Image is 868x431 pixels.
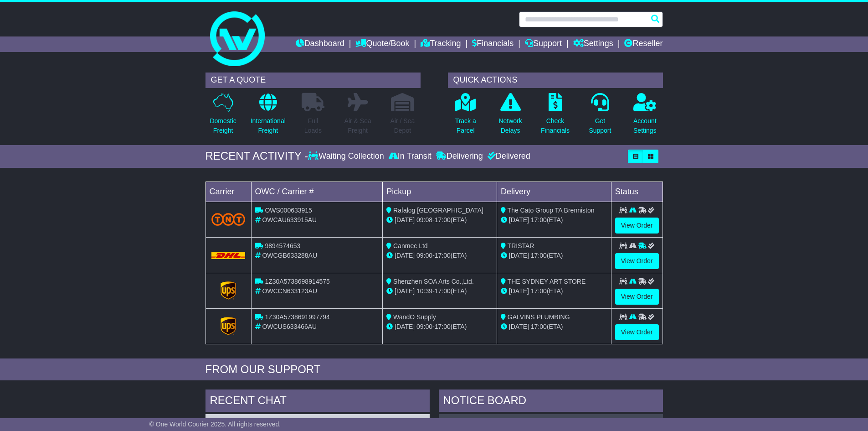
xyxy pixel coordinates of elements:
p: Air & Sea Freight [344,116,371,135]
span: WandO Supply [393,313,436,321]
a: CheckFinancials [540,93,570,140]
p: International Freight [251,116,286,135]
td: OWC / Carrier # [251,182,383,202]
div: GET A QUOTE [205,73,421,88]
div: FROM OUR SUPPORT [205,363,663,376]
span: OWS000633915 [265,207,312,214]
span: OWCCN633123AU [262,287,317,295]
span: [DATE] [395,287,415,295]
span: 17:00 [531,323,547,330]
img: GetCarrierServiceLogo [221,281,236,300]
div: - (ETA) [386,251,493,260]
div: Delivered [485,151,530,161]
span: [DATE] [509,323,529,330]
a: Financials [472,36,514,52]
span: [DATE] [395,216,415,223]
span: OWCAU633915AU [262,216,317,223]
div: In Transit [386,151,434,161]
div: RECENT ACTIVITY - [205,150,308,163]
span: 17:00 [435,323,451,330]
span: THE SYDNEY ART STORE [508,278,586,285]
span: 09:00 [416,323,432,330]
a: AccountSettings [633,93,657,140]
p: Account Settings [633,116,657,135]
div: Delivering [434,151,485,161]
div: RECENT CHAT [205,389,430,414]
a: View Order [615,218,659,234]
a: View Order [615,253,659,269]
span: Rafalog [GEOGRAPHIC_DATA] [393,207,483,214]
a: View Order [615,324,659,340]
span: 09:00 [416,252,432,259]
span: [DATE] [509,252,529,259]
a: Track aParcel [455,93,477,140]
p: Check Financials [541,116,570,135]
span: 17:00 [435,287,451,295]
a: InternationalFreight [250,93,286,140]
td: Carrier [205,182,251,202]
span: The Cato Group TA Brenniston [508,207,595,214]
img: GetCarrierServiceLogo [221,317,236,335]
td: Delivery [497,182,611,202]
a: Reseller [624,36,663,52]
span: GALVINS PLUMBING [508,313,570,321]
p: Get Support [589,116,611,135]
span: 17:00 [435,252,451,259]
span: 17:00 [531,287,547,295]
span: 1Z30A5738698914575 [265,278,329,285]
span: Canmec Ltd [393,242,427,249]
div: - (ETA) [386,215,493,225]
span: [DATE] [395,252,415,259]
span: 17:00 [531,252,547,259]
p: Network Delays [498,116,522,135]
img: TNT_Domestic.png [211,213,246,225]
a: NetworkDelays [498,93,522,140]
div: (ETA) [501,286,607,296]
span: 17:00 [435,216,451,223]
div: (ETA) [501,215,607,225]
span: © One World Courier 2025. All rights reserved. [149,421,281,428]
img: DHL.png [211,252,246,259]
span: 17:00 [531,216,547,223]
a: GetSupport [588,93,611,140]
p: Full Loads [302,116,324,135]
a: View Order [615,289,659,305]
div: Waiting Collection [308,151,386,161]
span: 1Z30A5738691997794 [265,313,329,321]
a: Settings [573,36,613,52]
span: [DATE] [509,287,529,295]
div: (ETA) [501,251,607,260]
div: NOTICE BOARD [439,389,663,414]
td: Pickup [383,182,497,202]
span: 9894574653 [265,242,300,249]
div: - (ETA) [386,322,493,332]
span: 09:08 [416,216,432,223]
p: Track a Parcel [455,116,476,135]
span: Shenzhen SOA Arts Co.,Ltd. [393,278,474,285]
span: OWCGB633288AU [262,252,317,259]
td: Status [611,182,663,202]
div: - (ETA) [386,286,493,296]
p: Air / Sea Depot [390,116,415,135]
p: Domestic Freight [210,116,236,135]
a: Tracking [421,36,461,52]
div: (ETA) [501,322,607,332]
span: TRISTAR [508,242,534,249]
div: QUICK ACTIONS [448,73,663,88]
a: Support [525,36,562,52]
a: DomesticFreight [209,93,236,140]
span: [DATE] [395,323,415,330]
a: Quote/Book [355,36,409,52]
a: Dashboard [296,36,344,52]
span: 10:39 [416,287,432,295]
span: OWCUS633466AU [262,323,317,330]
span: [DATE] [509,216,529,223]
